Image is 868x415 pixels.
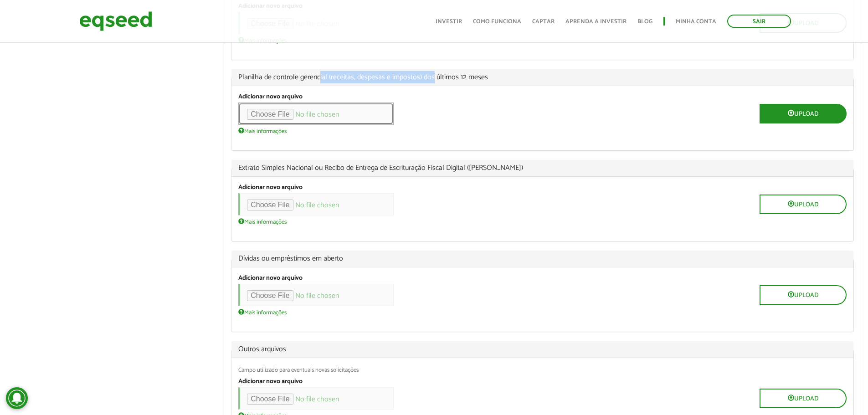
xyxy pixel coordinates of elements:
[238,346,847,353] span: Outros arquivos
[238,218,287,225] a: Mais informações
[238,164,847,172] span: Extrato Simples Nacional ou Recibo de Entrega de Escrituração Fiscal Digital ([PERSON_NAME])
[760,285,847,305] button: Upload
[238,184,303,191] label: Adicionar novo arquivo
[473,19,521,25] a: Como funciona
[727,15,791,28] a: Sair
[637,19,652,25] a: Blog
[565,19,627,25] a: Aprenda a investir
[760,195,847,214] button: Upload
[238,127,287,134] a: Mais informações
[532,19,555,25] a: Captar
[676,19,716,25] a: Minha conta
[760,104,847,123] button: Upload
[79,9,152,33] img: EqSeed
[760,389,847,408] button: Upload
[238,308,287,316] a: Mais informações
[238,74,847,81] span: Planilha de controle gerencial (receitas, despesas e impostos) dos últimos 12 meses
[238,255,847,262] span: Dívidas ou empréstimos em aberto
[238,367,847,373] div: Campo utilizado para eventuais novas solicitações
[238,36,287,44] a: Mais informações
[238,379,303,385] label: Adicionar novo arquivo
[436,19,462,25] a: Investir
[238,275,303,282] label: Adicionar novo arquivo
[238,94,303,100] label: Adicionar novo arquivo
